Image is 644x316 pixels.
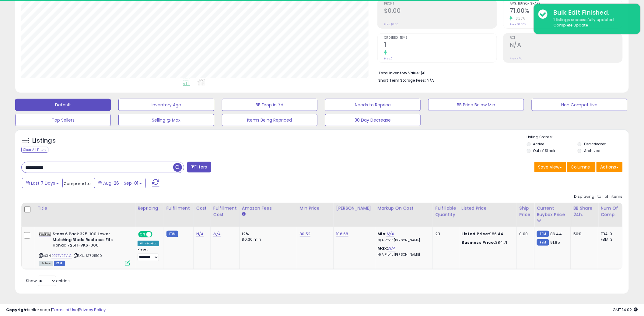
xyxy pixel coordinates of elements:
div: 23 [436,231,454,237]
div: Repricing [138,205,161,211]
h5: Listings [32,137,56,145]
div: Ship Price [520,205,532,218]
div: Fulfillable Quantity [436,205,457,218]
img: 319CF2kToZL._SL40_.jpg [39,233,51,236]
p: N/A Profit [PERSON_NAME] [378,253,428,257]
small: Prev: N/A [510,57,522,60]
strong: Copyright [6,307,28,313]
button: Items Being Repriced [222,114,317,126]
div: BB Share 24h. [573,205,596,218]
span: Ordered Items [384,36,497,40]
h2: 1 [384,41,497,50]
span: 91.85 [551,240,560,245]
div: $86.44 [462,231,512,237]
span: OFF [152,232,161,237]
div: Preset: [138,247,159,261]
button: Columns [567,162,596,172]
span: 86.44 [551,231,562,237]
span: All listings currently available for purchase on Amazon [39,261,53,266]
u: Complete Update [554,23,588,28]
span: N/A [427,77,434,83]
button: Non Competitive [532,99,627,111]
button: BB Price Below Min [428,99,524,111]
small: Prev: $0.00 [384,23,398,26]
b: Listed Price: [462,231,489,237]
b: Short Term Storage Fees: [378,78,426,83]
b: Business Price: [462,240,495,245]
h2: N/A [510,41,622,50]
span: Profit [384,2,497,5]
span: FBM [54,261,65,266]
div: $84.71 [462,240,512,245]
button: 30 Day Decrease [325,114,421,126]
div: Markup on Cost [378,205,430,211]
h2: 71.00% [510,7,622,16]
button: Aug-26 - Sep-01 [94,178,146,188]
button: Save View [534,162,566,172]
div: [PERSON_NAME] [336,205,373,211]
div: Fulfillment [166,205,191,211]
p: Listing States: [527,134,629,140]
b: Stens 6 Pack 325-100 Lower Mulching Blade Replaces Fits Honda 72511-VK6-000 [53,231,127,250]
div: Amazon Fees [242,205,295,211]
div: Clear All Filters [21,147,48,153]
div: $0.30 min [242,237,292,242]
p: N/A Profit [PERSON_NAME] [378,238,428,243]
h2: $0.00 [384,7,497,16]
div: 50% [573,231,593,237]
a: N/A [213,231,221,237]
div: seller snap | | [6,307,106,313]
button: Last 7 Days [22,178,63,188]
a: N/A [388,245,395,251]
span: Last 7 Days [31,180,55,186]
button: BB Drop in 7d [222,99,317,111]
div: FBA: 0 [601,231,621,237]
small: Amazon Fees. [242,211,246,217]
div: Current Buybox Price [537,205,568,218]
div: ASIN: [39,231,130,265]
div: Listed Price [462,205,514,211]
button: Inventory Age [118,99,214,111]
div: Win BuyBox [138,241,159,246]
span: Avg. Buybox Share [510,2,622,5]
a: 106.68 [336,231,348,237]
li: $0 [378,69,618,76]
a: 80.52 [300,231,311,237]
button: Needs to Reprice [325,99,421,111]
div: Displaying 1 to 1 of 1 items [574,194,623,200]
div: Cost [196,205,208,211]
div: 12% [242,231,292,237]
div: Num of Comp. [601,205,623,218]
small: FBM [537,231,549,237]
div: Fulfillment Cost [213,205,237,218]
button: Filters [187,162,211,172]
div: 1 listings successfully updated. [549,17,636,28]
th: The percentage added to the cost of goods (COGS) that forms the calculator for Min & Max prices. [375,203,433,227]
div: Title [37,205,132,211]
button: Top Sellers [15,114,111,126]
div: Bulk Edit Finished. [549,8,636,17]
button: Actions [597,162,623,172]
a: N/A [387,231,394,237]
div: 0.00 [520,231,530,237]
small: 18.33% [513,16,525,21]
div: FBM: 3 [601,237,621,242]
b: Total Inventory Value: [378,70,420,76]
b: Min: [378,231,387,237]
span: Columns [571,164,590,170]
button: Default [15,99,111,111]
label: Deactivated [584,141,607,147]
div: Min Price [300,205,331,211]
small: FBM [166,231,178,237]
small: FBM [537,239,549,246]
span: Compared to: [64,181,92,186]
span: | SKU: ST325100 [73,253,102,258]
a: N/A [196,231,204,237]
label: Active [533,141,544,147]
label: Archived [584,148,600,153]
span: ROI [510,36,622,40]
span: Aug-26 - Sep-01 [103,180,138,186]
span: 2025-09-9 14:02 GMT [613,307,638,313]
span: Show: entries [26,278,70,284]
a: B07TVBSVLG [51,253,72,258]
